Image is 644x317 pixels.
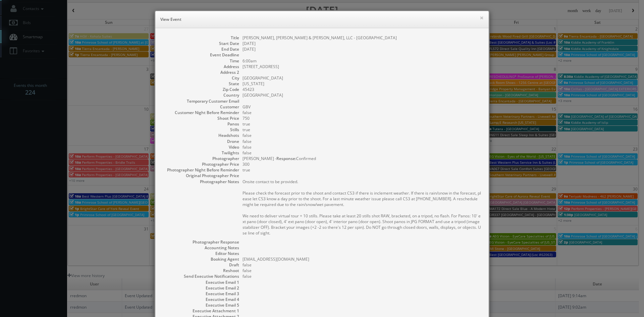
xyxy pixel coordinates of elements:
dd: [US_STATE] [243,81,482,87]
dd: [DATE] [243,41,482,46]
dd: [GEOGRAPHIC_DATA] [243,75,482,81]
dt: City [162,75,239,81]
dt: Send Executive Notifications [162,273,239,279]
pre: Onsite contact to be provided. Please check the forecast prior to the shoot and contact CS3 if th... [243,179,482,236]
dt: Title [162,35,239,41]
dd: true [243,127,482,133]
dt: Event Deadline [162,52,239,58]
dd: [PERSON_NAME], [PERSON_NAME] & [PERSON_NAME], LLC - [GEOGRAPHIC_DATA] [243,35,482,41]
dt: Accounting Notes [162,245,239,251]
dd: true [243,167,482,173]
dd: false [243,139,482,144]
dt: Photographer Notes [162,179,239,184]
dd: false [243,273,482,279]
dd: false [243,144,482,150]
dt: Original Photographer Price [162,173,239,178]
dt: Executive Email 2 [162,285,239,291]
dt: Booking Agent [162,256,239,262]
dd: [STREET_ADDRESS] [243,64,482,69]
dt: Stills [162,127,239,133]
dt: Draft [162,262,239,268]
dt: Temporary Customer Email [162,98,239,104]
dt: Shoot Price [162,115,239,121]
dt: Address [162,64,239,69]
dd: 750 [243,115,482,121]
dt: Reshoot [162,268,239,273]
dd: GBV [243,104,482,110]
dd: [EMAIL_ADDRESS][DOMAIN_NAME] [243,256,482,262]
dt: Executive Attachment 1 [162,308,239,314]
dt: Executive Email 3 [162,291,239,297]
dt: Country [162,92,239,98]
dt: Customer [162,104,239,110]
dd: [DATE] [243,46,482,52]
dt: Drone [162,139,239,144]
dt: Photographer Night Before Reminder [162,167,239,173]
dt: Headshots [162,133,239,138]
dd: [PERSON_NAME] - Confirmed [243,156,482,161]
dt: Editor Notes [162,251,239,256]
dt: Address 2 [162,69,239,75]
dt: Photographer Price [162,161,239,167]
dt: Executive Email 4 [162,297,239,302]
dd: false [243,150,482,156]
dt: State [162,81,239,87]
dd: [GEOGRAPHIC_DATA] [243,92,482,98]
dd: false [243,110,482,115]
dd: false [243,133,482,138]
dt: Photographer [162,156,239,161]
dt: Time [162,58,239,64]
dt: Zip Code [162,87,239,92]
dd: false [243,268,482,273]
dt: Start Date [162,41,239,46]
dt: Executive Email 1 [162,279,239,285]
dd: 45423 [243,87,482,92]
dd: false [243,262,482,268]
b: Response: [276,156,296,161]
dd: 300 [243,161,482,167]
dt: Video [162,144,239,150]
button: × [480,15,484,20]
dt: Photographer Response [162,239,239,245]
h6: View Event [160,16,484,23]
dt: Panos [162,121,239,127]
dt: Twilights [162,150,239,156]
dt: Customer Night Before Reminder [162,110,239,115]
dt: End Date [162,46,239,52]
dd: true [243,121,482,127]
dd: 6:00am [243,58,482,64]
dt: Executive Email 5 [162,302,239,308]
